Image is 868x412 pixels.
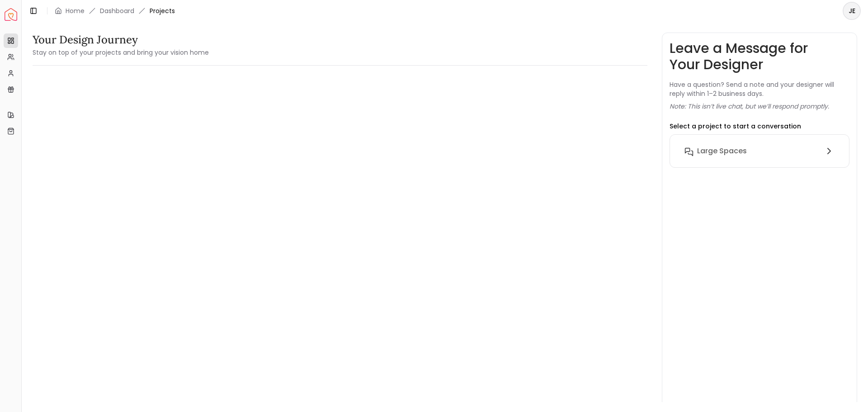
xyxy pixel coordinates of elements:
span: Projects [150,6,175,15]
h3: Your Design Journey [33,33,209,47]
button: Large Spaces [677,142,842,160]
small: Stay on top of your projects and bring your vision home [33,48,209,57]
p: Select a project to start a conversation [670,122,801,131]
p: Have a question? Send a note and your designer will reply within 1–2 business days. [670,80,849,98]
img: Spacejoy Logo [5,8,17,21]
h6: Large Spaces [697,146,747,156]
a: Dashboard [100,6,134,15]
h3: Leave a Message for Your Designer [670,40,849,73]
span: JE [844,3,860,19]
button: JE [843,2,861,20]
a: Spacejoy [5,8,17,21]
a: Home [66,6,85,15]
p: Note: This isn’t live chat, but we’ll respond promptly. [670,102,829,111]
nav: breadcrumb [55,6,175,15]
